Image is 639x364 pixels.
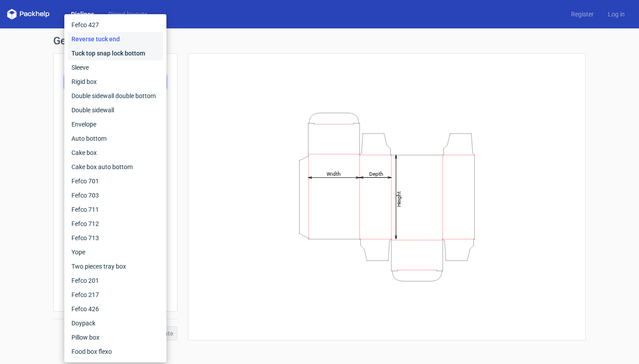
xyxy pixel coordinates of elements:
div: Pillow box [68,330,163,344]
div: Food box flexo [68,344,163,359]
div: Sleeve [68,60,163,75]
div: Fefco 701 [68,174,163,188]
a: Register [564,10,601,19]
div: Double sidewall double bottom [68,89,163,103]
div: Fefco 713 [68,231,163,245]
div: Reverse tuck end [68,32,163,46]
div: Double sidewall [68,103,163,117]
div: Fefco 712 [68,217,163,231]
a: Log in [601,10,632,19]
div: Fefco 201 [68,273,163,288]
div: Cake box auto bottom [68,160,163,174]
tspan: Width [327,170,341,177]
div: Two pieces tray box [68,259,163,273]
div: Yope [68,245,163,259]
div: Cake box [68,146,163,160]
tspan: Depth [369,170,383,177]
a: Dielines [64,10,101,19]
div: Envelope [68,117,163,131]
div: Fefco 217 [68,288,163,302]
tspan: Height [396,191,402,206]
div: Fefco 703 [68,188,163,202]
div: Auto bottom [68,131,163,146]
h1: Generate new dieline [53,36,586,46]
div: Rigid box [68,75,163,89]
div: Tuck top snap lock bottom [68,46,163,60]
a: Diecut layouts [101,10,154,19]
div: Fefco 427 [68,18,163,32]
div: Fefco 426 [68,302,163,316]
div: Doypack [68,316,163,330]
div: Fefco 711 [68,202,163,217]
